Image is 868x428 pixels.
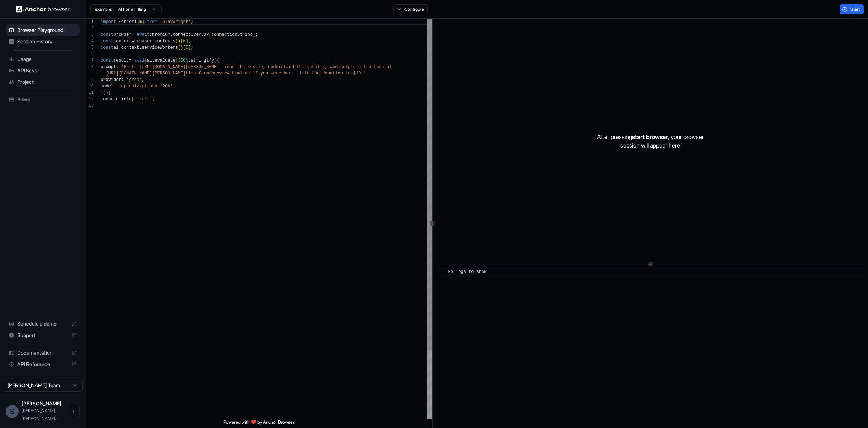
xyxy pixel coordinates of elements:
span: Support [17,332,68,339]
span: Browser Playground [17,27,77,34]
span: Usage [17,56,77,63]
img: Anchor Logo [16,6,70,13]
span: API Keys [17,67,77,74]
span: Documentation [17,349,68,356]
div: Documentation [6,347,80,359]
div: API Keys [6,65,80,76]
span: Start [850,6,860,12]
span: API Reference [17,361,68,368]
span: Schedule a demo [17,320,68,327]
span: example: [95,6,112,12]
div: Session History [6,36,80,47]
div: Billing [6,94,80,105]
div: Schedule a demo [6,318,80,330]
div: Usage [6,53,80,65]
div: Support [6,330,80,341]
div: Project [6,76,80,88]
span: Billing [17,96,77,103]
span: Project [17,78,77,86]
div: S [6,405,19,418]
button: Open menu [67,405,80,418]
span: stewart.whaley@gmail.com [21,408,58,421]
button: Start [840,4,864,14]
div: Browser Playground [6,24,80,36]
button: Configure [393,4,428,14]
span: Session History [17,38,77,45]
span: Stewart Whaley [21,400,62,407]
div: API Reference [6,359,80,370]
